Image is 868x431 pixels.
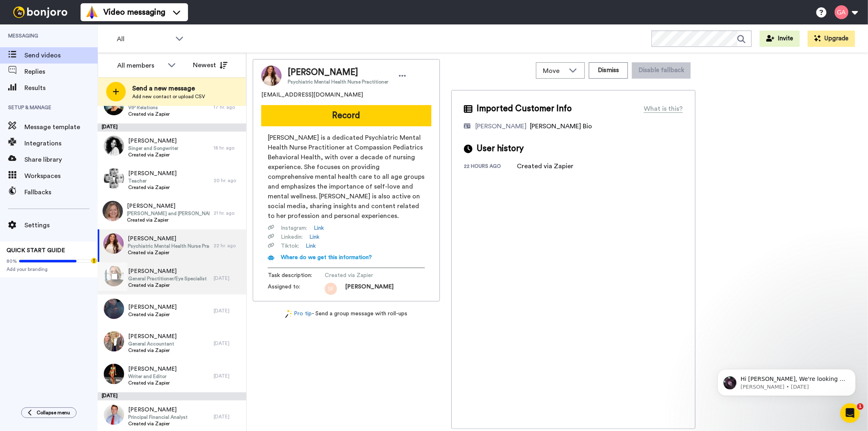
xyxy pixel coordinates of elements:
button: Record [261,105,431,126]
a: Link [309,233,319,241]
span: Collapse menu [37,409,70,416]
a: Link [314,224,324,232]
div: 20 hr. ago [214,177,242,184]
a: Invite [760,31,800,47]
div: 22 hr. ago [214,242,242,249]
span: Created via Zapier [128,111,177,117]
img: Image of Lauren Thacker [261,66,282,86]
img: fd1008c7-5cfd-451f-bc67-012ed3b27e46.jpg [104,168,124,189]
button: Dismiss [589,62,628,79]
span: Results [24,83,98,93]
span: [PERSON_NAME] [128,406,188,414]
span: Workspaces [24,171,98,181]
img: c9f5e268-88f3-4217-8c11-e54603425efe.jpg [104,331,124,352]
span: Created via Zapier [128,347,177,354]
div: [PERSON_NAME] [475,121,527,131]
span: Imported Customer Info [477,103,572,115]
span: [PERSON_NAME] [128,332,177,341]
span: Video messaging [103,7,165,18]
div: 17 hr. ago [214,104,242,110]
button: Newest [187,57,234,73]
iframe: Intercom live chat [840,403,860,423]
span: Singer and Songwriter [128,145,178,152]
span: General Accountant [128,341,177,347]
img: 906358ca-c26b-4433-9fff-a27a20696e15.jpg [104,299,124,319]
span: [PERSON_NAME] [128,137,178,145]
span: Task description : [268,271,325,279]
span: Tiktok : [281,242,299,250]
span: 1 [857,403,864,410]
img: magic-wand.svg [285,310,293,318]
span: Move [543,66,565,76]
div: Tooltip anchor [90,257,98,264]
span: Send a new message [132,84,205,93]
span: [PERSON_NAME] Bio [530,123,592,130]
span: Psychiatric Mental Health Nurse Practitioner [288,79,388,85]
div: What is this? [644,104,683,114]
img: bj-logo-header-white.svg [10,7,71,18]
span: User history [477,143,524,155]
img: 54700a01-0a98-4400-8edd-9309557ccac4.jpg [103,201,123,221]
span: Add your branding [7,266,91,273]
img: e7e9abac-e8a3-492b-9559-7c5d0c0fb6f6.jpg [103,233,124,254]
div: [DATE] [214,308,242,314]
img: sf.png [325,283,337,295]
span: VIP Relations [128,104,177,111]
span: Created via Zapier [128,420,188,427]
span: Share library [24,155,98,165]
span: Principal Financial Analyst [128,414,188,420]
span: Replies [24,67,98,77]
div: 22 hours ago [464,163,517,171]
button: Disable fallback [632,62,691,79]
span: Integrations [24,139,98,148]
span: Assigned to: [268,283,325,295]
img: 788309ac-94cb-4dc1-bdb6-00a196efb915.jpg [104,405,124,425]
span: [PERSON_NAME] [127,202,210,210]
span: Created via Zapier [325,271,402,279]
img: b7509e6b-3d7f-476c-a968-bf2ebbc6d5a0.jpg [104,136,124,156]
span: Instagram : [281,224,307,232]
div: [DATE] [98,123,246,132]
span: Where do we get this information? [281,255,372,260]
span: [PERSON_NAME] [128,169,177,178]
div: 18 hr. ago [214,145,242,151]
span: [PERSON_NAME] [288,66,388,79]
span: [PERSON_NAME] [345,283,394,295]
img: vm-color.svg [85,6,98,19]
span: Created via Zapier [128,311,177,318]
span: Add new contact or upload CSV [132,93,205,100]
button: Upgrade [808,31,855,47]
span: Writer and Editor [128,373,177,380]
span: Settings [24,220,98,230]
a: Link [306,242,316,250]
div: 21 hr. ago [214,210,242,216]
div: [DATE] [98,392,246,400]
span: [PERSON_NAME] [128,267,207,275]
span: [PERSON_NAME] [128,365,177,373]
span: Created via Zapier [128,380,177,386]
span: Created via Zapier [127,217,210,223]
span: 80% [7,258,17,264]
div: [DATE] [214,275,242,281]
span: Created via Zapier [128,282,207,288]
span: [PERSON_NAME] and [PERSON_NAME] Endowed Chair in Government and Public Service [127,210,210,217]
iframe: Intercom notifications message [705,352,868,409]
div: [DATE] [214,373,242,379]
div: - Send a group message with roll-ups [253,310,440,318]
div: [DATE] [214,413,242,420]
span: Teacher [128,178,177,184]
span: Fallbacks [24,187,98,197]
div: Created via Zapier [517,161,573,171]
div: [DATE] [214,340,242,347]
span: Created via Zapier [128,184,177,191]
span: Linkedin : [281,233,303,241]
span: Psychiatric Mental Health Nurse Practitioner [128,243,210,249]
div: All members [117,61,164,70]
a: Pro tip [285,310,312,318]
img: b7f02073-6a43-48c5-83cb-e06e33736d2b.jpg [104,364,124,384]
span: [PERSON_NAME] [128,303,177,311]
